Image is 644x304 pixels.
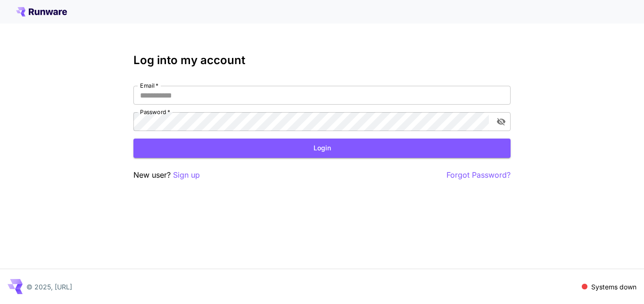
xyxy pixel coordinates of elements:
button: Sign up [173,169,200,181]
button: Login [133,139,511,158]
button: Forgot Password? [446,169,511,181]
p: New user? [133,169,200,181]
h3: Log into my account [133,54,511,67]
label: Password [140,108,170,116]
label: Email [140,82,158,90]
p: Systems down [591,282,636,292]
p: © 2025, [URL] [26,282,72,292]
button: toggle password visibility [493,113,510,130]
